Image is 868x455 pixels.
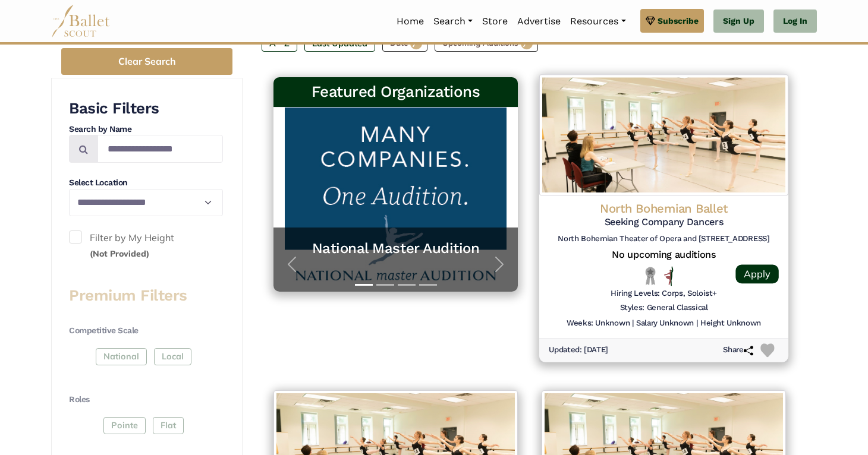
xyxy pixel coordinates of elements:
button: Slide 3 [398,278,416,292]
small: (Not Provided) [90,248,149,259]
label: Filter by My Height [69,230,223,261]
button: Slide 4 [419,278,437,292]
a: Sign Up [713,10,764,33]
a: National Master Audition [285,239,506,258]
img: Local [643,267,658,286]
button: Slide 2 [376,278,394,292]
h6: Salary Unknown [636,318,694,328]
img: All [664,266,673,286]
h3: Featured Organizations [283,82,508,102]
h6: Updated: [DATE] [549,346,608,356]
a: Log In [773,10,817,33]
img: Logo [539,75,788,196]
a: Advertise [512,9,565,34]
h3: Basic Filters [69,99,223,119]
h6: Share [723,346,753,356]
a: Store [477,9,512,34]
a: Apply [735,264,778,283]
a: Search [429,9,477,34]
h4: Competitive Scale [69,325,223,337]
h4: Select Location [69,177,223,189]
h6: | [696,318,698,328]
h6: Weeks: Unknown [567,318,630,328]
h4: Search by Name [69,124,223,135]
h6: | [632,318,634,328]
input: Search by names... [98,135,223,163]
button: Clear Search [61,48,232,75]
h6: Styles: General Classical [620,304,708,314]
h5: Seeking Company Dancers [549,216,779,229]
h4: North Bohemian Ballet [549,201,779,217]
h4: Roles [69,394,223,406]
button: Slide 1 [355,278,373,292]
a: Subscribe [640,9,704,33]
h6: North Bohemian Theater of Opera and [STREET_ADDRESS] [549,234,779,244]
span: Subscribe [658,14,699,27]
h6: Hiring Levels: Corps, Soloist+ [611,288,717,298]
h3: Premium Filters [69,286,223,306]
a: Resources [565,9,630,34]
img: Heart [760,344,774,358]
img: gem.svg [646,14,655,27]
h6: Height Unknown [700,318,761,328]
a: Home [392,9,429,34]
h5: No upcoming auditions [549,249,779,261]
